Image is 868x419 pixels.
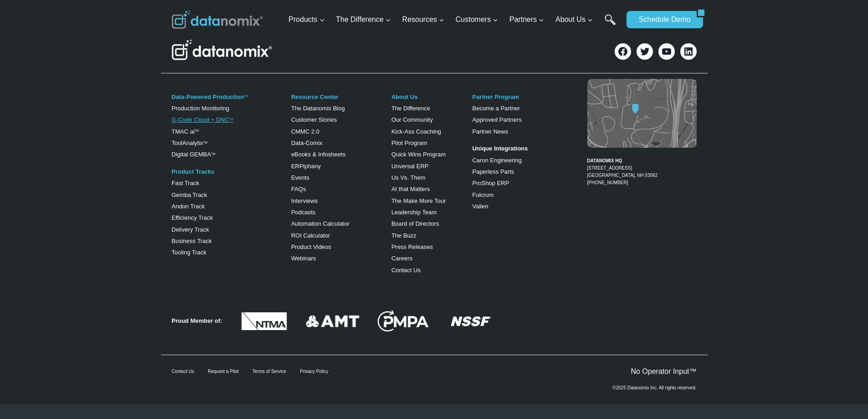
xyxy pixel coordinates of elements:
nav: Primary Navigation [285,5,622,35]
a: Schedule Demo [627,11,697,28]
a: Events [291,174,309,181]
a: Pilot Program [391,140,427,146]
a: No Operator Input™ [631,367,696,375]
span: Resources [402,14,444,26]
a: FAQs [291,186,306,192]
span: Customers [456,14,498,26]
a: Production Monitoring [172,105,229,112]
strong: Proud Member of: [172,317,222,324]
a: Data-Comix [291,140,323,146]
a: Partner Program [472,93,519,100]
a: Delivery Track [172,226,209,233]
a: Quick Wins Program [391,151,446,158]
a: ERPiphany [291,163,321,170]
a: Unversal ERP [391,163,429,170]
a: Kick-Ass Coaching [391,128,441,135]
a: ToolAnalytix [172,140,203,146]
a: Data-Powered Production [172,93,244,100]
a: Webinars [291,255,316,262]
a: TM [203,141,207,144]
a: Automation Calculator [291,220,349,227]
span: Partners [509,14,544,26]
img: Datanomix Logo [172,40,272,60]
figcaption: [PHONE_NUMBER] [587,150,697,186]
a: The Make More Tour [391,197,446,204]
a: G-Code Cloud + DNCTM [172,116,233,123]
a: Careers [391,255,412,262]
a: Andon Track [172,203,205,210]
a: The Difference [391,105,430,112]
span: About Us [555,14,593,26]
a: Become a Partner [472,105,520,112]
sup: TM [195,129,199,132]
a: Search [605,14,616,35]
a: Vallen [472,203,488,210]
strong: Unique Integrations [472,145,528,152]
a: The Datanomix Blog [291,105,345,112]
a: CMMC 2.0 [291,128,319,135]
a: Request a Pilot [208,369,239,374]
a: Efficiency Track [172,214,213,221]
a: Product Tracks [172,168,215,175]
a: Partner News [472,128,508,135]
a: Privacy Policy [300,369,328,374]
a: Digital GEMBATM [172,151,216,158]
a: The Buzz [391,232,416,239]
a: About Us [391,93,418,100]
iframe: Popup CTA [5,232,146,414]
a: TMAC aiTM [172,128,199,135]
a: Our Community [391,116,433,123]
a: Fast Track [172,180,200,186]
img: Datanomix map image [587,79,697,148]
a: Terms of Service [252,369,286,374]
a: Leadership Team [391,209,437,216]
a: Customer Stories [291,116,337,123]
a: Tooling Track [172,249,207,256]
a: AI that Matters [391,186,430,192]
a: Resource Center [291,93,339,100]
sup: TM [229,118,233,121]
a: [STREET_ADDRESS][GEOGRAPHIC_DATA], NH 03062 [587,166,658,178]
a: Contact Us [172,369,194,374]
a: TM [244,94,248,98]
p: ©2025 Datanomix Inc. All rights reserved. [612,386,696,390]
img: Datanomix [172,10,263,29]
a: Fulcrum [472,191,493,198]
sup: TM [211,152,215,155]
a: ProShop ERP [472,180,509,186]
a: Us Vs. Them [391,174,426,181]
a: Paperless Parts [472,168,514,175]
strong: DATANOMIX HQ [587,158,622,163]
a: Gemba Track [172,191,207,198]
a: Press Releases [391,243,433,250]
a: Contact Us [391,267,421,274]
a: Business Track [172,238,212,244]
a: Caron Engineering [472,157,521,164]
a: Approved Partners [472,116,521,123]
a: ROI Calculator [291,232,330,239]
a: Board of Directors [391,220,439,227]
a: eBooks & Infosheets [291,151,345,158]
a: Podcasts [291,209,315,216]
a: Interviews [291,197,318,204]
span: The Difference [336,14,391,26]
a: Product Videos [291,243,331,250]
span: Products [288,14,324,26]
